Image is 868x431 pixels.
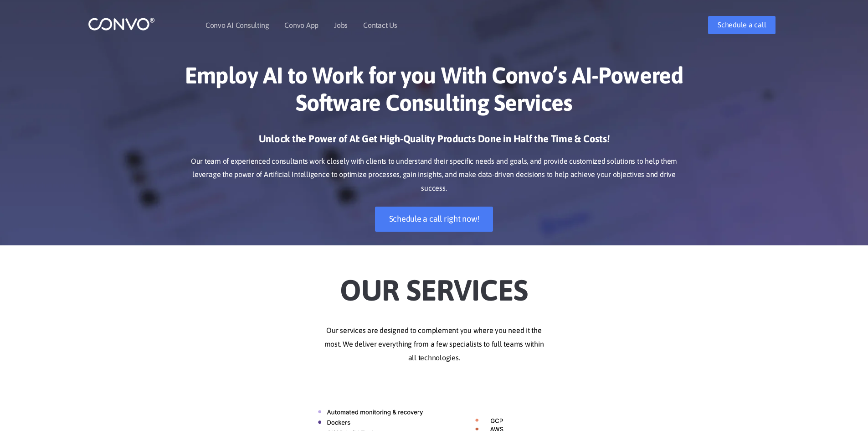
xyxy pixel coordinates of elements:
[181,132,687,152] h3: Unlock the Power of AI: Get High-Quality Products Done in Half the Time & Costs!
[181,155,687,196] p: Our team of experienced consultants work closely with clients to understand their specific needs ...
[181,259,687,310] h2: Our Services
[88,17,155,31] img: logo_1.png
[375,207,493,232] a: Schedule a call right now!
[181,62,687,123] h1: Employ AI to Work for you With Convo’s AI-Powered Software Consulting Services
[363,21,397,29] a: Contact Us
[334,21,348,29] a: Jobs
[708,16,776,34] a: Schedule a call
[284,21,318,29] a: Convo App
[205,21,269,29] a: Convo AI Consulting
[181,324,687,365] p: Our services are designed to complement you where you need it the most. We deliver everything fro...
